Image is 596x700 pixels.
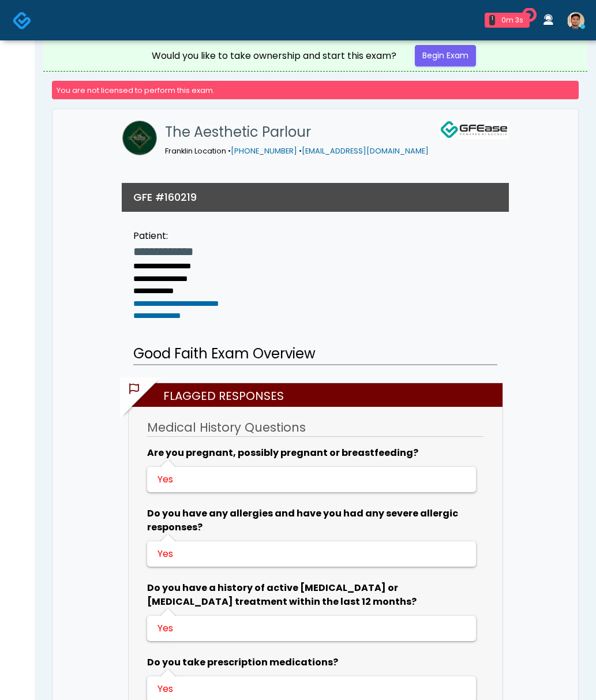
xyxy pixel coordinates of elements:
[147,419,483,437] h3: Medical History Questions
[415,45,476,66] a: Begin Exam
[147,446,418,459] b: Are you pregnant, possibly pregnant or breastfeeding?
[231,146,297,156] a: [PHONE_NUMBER]
[165,146,429,156] small: Franklin Location
[567,12,584,29] img: Kenner Medina
[158,622,463,635] div: Yes
[147,656,338,669] b: Do you take prescription medications?
[57,85,215,95] small: You are not licensed to perform this exam.
[158,547,463,561] div: Yes
[440,121,509,139] img: GFEase Logo
[228,146,231,156] span: •
[133,190,197,204] h3: GFE #160219
[158,682,463,696] div: Yes
[152,49,396,63] div: Would you like to take ownership and start this exam?
[133,343,497,365] h2: Good Faith Exam Overview
[500,15,525,25] div: 0m 3s
[122,121,157,155] img: The Aesthetic Parlour
[147,507,458,534] b: Do you have any allergies and have you had any severe allergic responses?
[489,15,495,25] div: 1
[158,473,463,486] div: Yes
[134,383,503,407] h2: Flagged Responses
[299,146,302,156] span: •
[13,11,32,30] img: Docovia
[478,8,537,32] a: 1 0m 3s
[302,146,429,156] a: [EMAIL_ADDRESS][DOMAIN_NAME]
[165,121,429,144] h1: The Aesthetic Parlour
[133,229,219,243] div: Patient:
[147,581,417,608] b: Do you have a history of active [MEDICAL_DATA] or [MEDICAL_DATA] treatment within the last 12 mon...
